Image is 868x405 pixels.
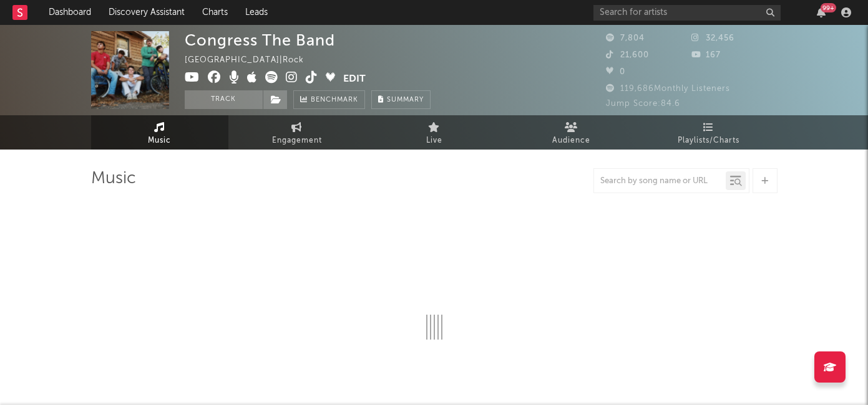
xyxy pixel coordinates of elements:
span: 32,456 [691,34,734,42]
a: Music [91,115,228,150]
button: Track [185,90,263,109]
span: 119,686 Monthly Listeners [606,85,730,93]
span: Jump Score: 84.6 [606,100,680,108]
a: Playlists/Charts [640,115,778,150]
span: Benchmark [311,93,358,108]
span: Audience [552,133,590,148]
input: Search for artists [593,5,781,21]
span: 7,804 [606,34,645,42]
span: 0 [606,68,625,76]
button: Edit [343,71,366,87]
div: [GEOGRAPHIC_DATA] | Rock [185,53,318,68]
a: Engagement [228,115,366,150]
span: 167 [691,51,721,59]
span: Playlists/Charts [678,133,739,148]
div: 99 + [821,3,836,12]
a: Audience [503,115,640,150]
div: Congress The Band [185,31,335,49]
span: Summary [387,97,424,103]
a: Benchmark [293,90,365,109]
span: Engagement [272,133,322,148]
a: Live [366,115,503,150]
span: Music [148,133,171,148]
span: Live [426,133,442,148]
button: 99+ [817,7,826,17]
input: Search by song name or URL [594,176,726,186]
button: Summary [371,90,431,109]
span: 21,600 [606,51,649,59]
